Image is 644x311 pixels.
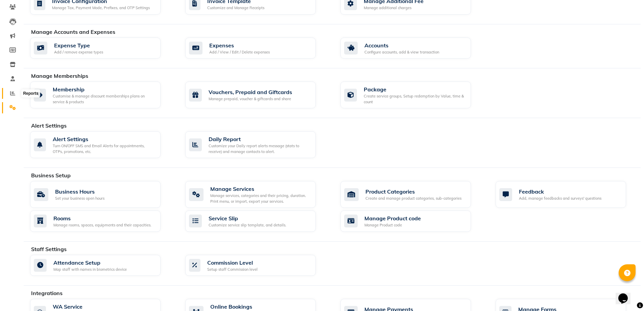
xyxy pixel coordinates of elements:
[340,38,485,59] a: AccountsConfigure accounts, add & view transaction
[207,5,264,11] div: Customize and Manage Receipts
[53,135,155,143] div: Alert Settings
[54,49,103,55] div: Add / remove expense types
[52,5,150,11] div: Manage Tax, Payment Mode, Prefixes, and OTP Settings
[185,210,330,232] a: Service SlipCustomize service slip template, and details.
[209,96,292,102] div: Manage prepaid, voucher & giftcards and share
[364,49,439,55] div: Configure accounts, add & view transaction
[364,222,421,228] div: Manage Product code
[53,303,155,311] div: WA Service
[209,49,270,55] div: Add / View / Edit / Delete expenses
[364,93,466,105] div: Create service groups, Setup redemption by Value, time & count
[207,267,258,272] div: Setup staff Commission level
[207,259,258,267] div: Commission Level
[53,267,127,272] div: Map staff with names in biometrics device
[21,89,40,97] div: Reports
[210,185,310,193] div: Manage Services
[209,214,286,222] div: Service Slip
[185,38,330,59] a: ExpensesAdd / View / Edit / Delete expenses
[185,82,330,108] a: Vouchers, Prepaid and GiftcardsManage prepaid, voucher & giftcards and share
[53,143,155,154] div: Turn ON/OFF SMS and Email Alerts for appointments, OTPs, promotions, etc.
[340,181,485,208] a: Product CategoriesCreate and manage product categories, sub-categories
[209,88,292,96] div: Vouchers, Prepaid and Giftcards
[185,131,330,158] a: Daily ReportCustomize your Daily report alerts message (stats to receive) and manage contacts to ...
[364,85,466,93] div: Package
[496,181,641,208] a: FeedbackAdd, manage feedbacks and surveys' questions
[209,41,270,49] div: Expenses
[54,41,103,49] div: Expense Type
[364,214,421,222] div: Manage Product code
[210,193,310,204] div: Manage services, categories and their pricing, duration. Print menu, or import, export your servi...
[519,196,601,201] div: Add, manage feedbacks and surveys' questions
[340,210,485,232] a: Manage Product codeManage Product code
[55,196,104,201] div: Set your business open hours
[616,284,637,304] iframe: chat widget
[30,38,175,59] a: Expense TypeAdd / remove expense types
[185,181,330,208] a: Manage ServicesManage services, categories and their pricing, duration. Print menu, or import, ex...
[55,187,104,196] div: Business Hours
[53,93,155,105] div: Customise & manage discount memberships plans on service & products
[365,196,461,201] div: Create and manage product categories, sub-categories
[53,222,151,228] div: Manage rooms, spaces, equipments and their capacities.
[53,85,155,93] div: Membership
[365,187,461,196] div: Product Categories
[30,210,175,232] a: RoomsManage rooms, spaces, equipments and their capacities.
[30,255,175,276] a: Attendance SetupMap staff with names in biometrics device
[210,303,310,311] div: Online Bookings
[519,187,601,196] div: Feedback
[185,255,330,276] a: Commission LevelSetup staff Commission level
[30,181,175,208] a: Business HoursSet your business open hours
[53,259,127,267] div: Attendance Setup
[364,5,424,11] div: Manage additional charges
[209,222,286,228] div: Customize service slip template, and details.
[209,143,310,154] div: Customize your Daily report alerts message (stats to receive) and manage contacts to alert.
[30,82,175,108] a: MembershipCustomise & manage discount memberships plans on service & products
[340,82,485,108] a: PackageCreate service groups, Setup redemption by Value, time & count
[209,135,310,143] div: Daily Report
[53,214,151,222] div: Rooms
[30,131,175,158] a: Alert SettingsTurn ON/OFF SMS and Email Alerts for appointments, OTPs, promotions, etc.
[364,41,439,49] div: Accounts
